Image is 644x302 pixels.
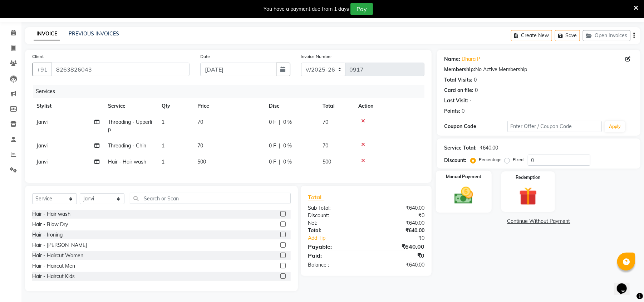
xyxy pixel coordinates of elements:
iframe: chat widget [614,273,637,295]
th: Stylist [32,98,104,114]
div: Last Visit: [444,97,468,104]
th: Qty [157,98,193,114]
input: Search or Scan [130,193,291,204]
div: Hair - [PERSON_NAME] [32,242,87,249]
div: Hair - Hair wash [32,210,70,218]
div: Services [33,85,430,98]
div: Paid: [303,251,366,260]
span: 70 [323,142,328,149]
span: 0 F [269,158,276,166]
a: Dhara P [462,55,480,63]
div: Total Visits: [444,76,472,84]
button: Create New [511,30,552,41]
label: Client [32,53,44,60]
div: Service Total: [444,144,477,152]
div: You have a payment due from 1 days [264,5,349,13]
th: Service [104,98,157,114]
span: | [279,142,280,150]
span: Threading - Upperlip [108,119,152,133]
div: Name: [444,55,460,63]
span: Janvi [36,159,48,165]
span: Janvi [36,142,48,149]
label: Date [200,53,210,60]
a: Add Tip [303,234,377,242]
span: 0 F [269,118,276,126]
div: Balance : [303,261,366,269]
th: Disc [265,98,318,114]
div: ₹640.00 [366,242,430,251]
span: 0 % [283,142,292,150]
th: Total [318,98,354,114]
div: Discount: [444,157,466,164]
div: No Active Membership [444,66,633,73]
div: 0 [474,76,477,84]
div: 0 [462,107,464,115]
span: 500 [323,159,331,165]
div: Total: [303,227,366,234]
button: Open Invoices [583,30,630,41]
th: Price [193,98,265,114]
div: Hair - Haircut Men [32,262,75,270]
label: Percentage [479,156,502,163]
div: ₹0 [366,251,430,260]
span: 0 % [283,118,292,126]
button: Pay [350,3,373,15]
label: Invoice Number [301,53,332,60]
span: Threading - Chin [108,142,146,149]
span: | [279,158,280,166]
div: Hair - Haircut Women [32,252,83,259]
div: Membership: [444,66,475,73]
div: ₹640.00 [366,204,430,212]
div: ₹640.00 [480,144,498,152]
input: Search by Name/Mobile/Email/Code [51,63,190,76]
div: Discount: [303,212,366,219]
label: Fixed [513,156,523,163]
span: 0 F [269,142,276,150]
div: ₹640.00 [366,219,430,227]
a: INVOICE [34,28,60,40]
div: Hair - Blow Dry [32,221,68,228]
div: Payable: [303,242,366,251]
th: Action [354,98,424,114]
button: +91 [32,63,52,76]
div: Hair - Ironing [32,231,63,239]
img: _cash.svg [448,185,479,206]
div: Net: [303,219,366,227]
div: ₹0 [366,212,430,219]
div: ₹640.00 [366,261,430,269]
span: 1 [162,142,164,149]
div: 0 [475,87,478,94]
div: Coupon Code [444,123,507,130]
span: 1 [162,159,164,165]
span: 1 [162,119,164,125]
button: Save [555,30,580,41]
span: 500 [197,159,206,165]
div: - [470,97,472,104]
div: ₹0 [377,234,430,242]
img: _gift.svg [513,185,543,208]
div: Card on file: [444,87,473,94]
span: 70 [323,119,328,125]
a: PREVIOUS INVOICES [69,30,119,37]
span: | [279,118,280,126]
div: Sub Total: [303,204,366,212]
span: Total [308,194,324,201]
div: Points: [444,107,460,115]
label: Manual Payment [446,174,482,180]
button: Apply [605,121,625,132]
input: Enter Offer / Coupon Code [507,121,602,132]
span: 70 [197,142,203,149]
a: Continue Without Payment [438,218,639,225]
span: 0 % [283,158,292,166]
label: Redemption [516,174,540,181]
span: Hair - Hair wash [108,159,146,165]
div: Hair - Haircut Kids [32,273,75,280]
div: ₹640.00 [366,227,430,234]
span: 70 [197,119,203,125]
span: Janvi [36,119,48,125]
